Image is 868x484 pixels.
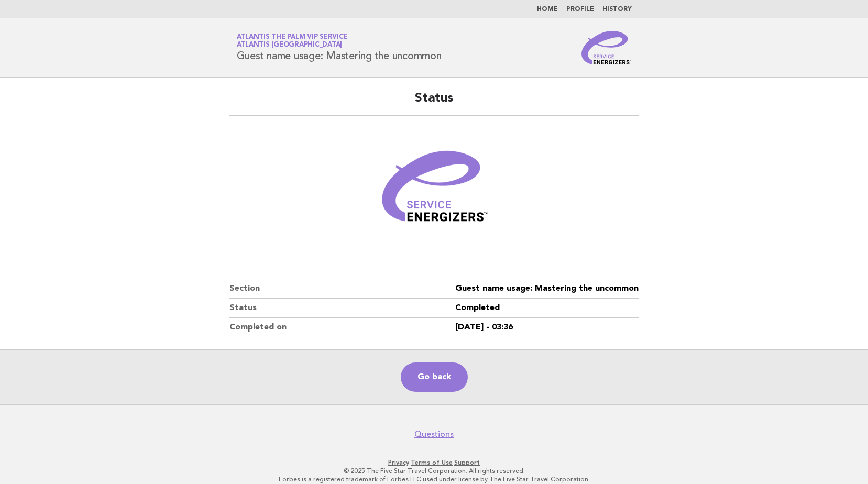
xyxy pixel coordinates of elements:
[537,6,558,13] a: Home
[401,362,468,392] a: Go back
[371,128,497,254] img: Verified
[414,429,454,439] a: Questions
[455,299,639,318] dd: Completed
[114,467,755,475] p: © 2025 The Five Star Travel Corporation. All rights reserved.
[602,6,632,13] a: History
[237,34,442,61] h1: Guest name usage: Mastering the uncommon
[237,42,343,49] span: Atlantis [GEOGRAPHIC_DATA]
[454,459,480,466] a: Support
[455,318,639,337] dd: [DATE] - 03:36
[388,459,409,466] a: Privacy
[114,458,755,467] p: · ·
[229,90,639,116] h2: Status
[229,299,455,318] dt: Status
[114,475,755,483] p: Forbes is a registered trademark of Forbes LLC used under license by The Five Star Travel Corpora...
[581,31,632,64] img: Service Energizers
[566,6,594,13] a: Profile
[455,279,639,299] dd: Guest name usage: Mastering the uncommon
[237,34,348,48] a: Atlantis The Palm VIP ServiceAtlantis [GEOGRAPHIC_DATA]
[411,459,453,466] a: Terms of Use
[229,279,455,299] dt: Section
[229,318,455,337] dt: Completed on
